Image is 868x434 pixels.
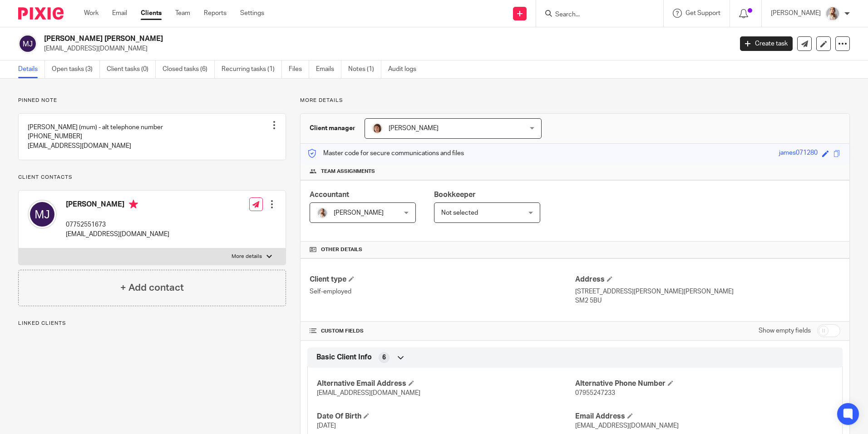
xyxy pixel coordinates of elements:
p: [STREET_ADDRESS][PERSON_NAME][PERSON_NAME] [575,287,840,296]
h4: Date Of Birth [317,412,575,421]
span: Bookkeeper [434,191,476,198]
h4: Email Address [575,412,833,421]
a: Email [112,9,127,18]
img: IMG_9968.jpg [825,6,840,21]
a: Client tasks (0) [107,61,156,78]
img: Pixie%204.jpg [372,123,383,134]
span: Team assignments [321,168,375,175]
a: Emails [316,61,341,78]
p: More details [300,97,850,104]
span: 6 [382,353,386,362]
span: [PERSON_NAME] [389,125,439,131]
p: 07752551673 [66,220,169,229]
h2: [PERSON_NAME] [PERSON_NAME] [44,34,590,44]
h4: Alternative Email Address [317,379,575,389]
p: [EMAIL_ADDRESS][DOMAIN_NAME] [66,230,169,239]
div: james071280 [779,148,818,159]
a: Create task [740,36,793,51]
span: 07955247233 [575,390,615,396]
a: Audit logs [388,61,423,78]
span: Other details [321,246,362,253]
h4: Alternative Phone Number [575,379,833,389]
input: Search [554,11,636,19]
a: Recurring tasks (1) [222,61,282,78]
img: svg%3E [18,34,37,53]
h4: Address [575,275,840,284]
h4: Client type [310,275,575,284]
p: More details [232,253,262,260]
a: Work [84,9,99,18]
a: Settings [240,9,264,18]
span: Accountant [310,191,349,198]
span: [DATE] [317,423,336,429]
p: Linked clients [18,320,286,327]
img: IMG_9968.jpg [317,207,328,218]
span: [EMAIL_ADDRESS][DOMAIN_NAME] [575,423,679,429]
img: Pixie [18,7,64,20]
p: [EMAIL_ADDRESS][DOMAIN_NAME] [44,44,726,53]
span: Basic Client Info [316,353,372,362]
a: Reports [204,9,227,18]
a: Team [175,9,190,18]
p: Self-employed [310,287,575,296]
a: Closed tasks (6) [163,61,215,78]
a: Files [289,61,309,78]
h4: CUSTOM FIELDS [310,328,575,335]
i: Primary [129,200,138,209]
h4: [PERSON_NAME] [66,200,169,211]
p: [PERSON_NAME] [771,9,821,18]
p: SM2 5BU [575,296,840,305]
span: [EMAIL_ADDRESS][DOMAIN_NAME] [317,390,420,396]
p: Master code for secure communications and files [307,149,464,158]
img: svg%3E [28,200,57,229]
p: Pinned note [18,97,286,104]
span: [PERSON_NAME] [334,210,384,216]
p: Client contacts [18,174,286,181]
span: Not selected [441,210,478,216]
span: Get Support [686,10,720,16]
a: Details [18,61,45,78]
a: Open tasks (3) [52,61,100,78]
h4: + Add contact [120,281,184,295]
a: Clients [141,9,162,18]
h3: Client manager [310,124,355,133]
label: Show empty fields [759,326,811,335]
a: Notes (1) [348,61,381,78]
